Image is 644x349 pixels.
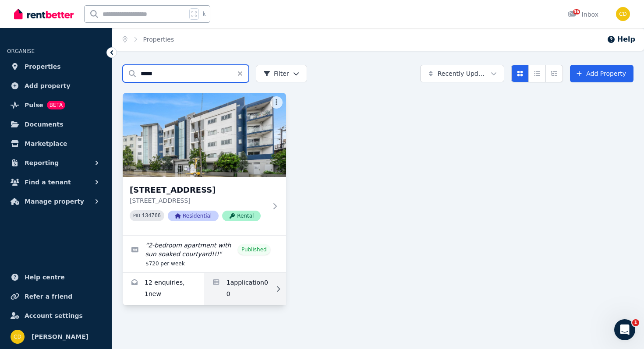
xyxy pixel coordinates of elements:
span: Reporting [25,158,59,168]
button: Card view [511,65,529,82]
span: Filter [263,69,289,78]
span: Account settings [25,310,83,321]
button: Filter [256,65,307,82]
a: Marketplace [7,135,105,152]
button: Help [607,34,635,45]
img: RentBetter [14,7,74,21]
h3: [STREET_ADDRESS] [130,184,267,196]
span: Pulse [25,100,43,110]
span: BETA [47,101,65,109]
a: Add Property [570,65,633,82]
span: Recently Updated [438,69,487,78]
a: Help centre [7,268,105,286]
a: PulseBETA [7,96,105,114]
img: Chris Dimitropoulos [616,7,630,21]
span: k [202,11,205,18]
div: Inbox [568,10,598,19]
img: Chris Dimitropoulos [11,330,25,344]
a: Documents [7,116,105,133]
span: 46 [573,9,580,14]
a: Edit listing: 2-bedroom apartment with sun soaked courtyard!!! [123,236,286,272]
button: Clear search [237,65,249,82]
p: [STREET_ADDRESS] [130,196,267,205]
small: PID [133,213,140,218]
span: Documents [25,119,64,130]
a: Enquiries for 3/231-235 Canterbury Rd, Canterbury [123,273,204,305]
span: Properties [25,61,61,72]
span: 1 [632,319,639,326]
nav: Breadcrumb [112,28,184,51]
code: 134766 [142,213,161,219]
span: Refer a friend [25,291,72,302]
iframe: Intercom live chat [614,319,635,340]
span: Find a tenant [25,177,71,187]
button: Reporting [7,154,105,172]
span: Add property [25,81,71,91]
button: Manage property [7,193,105,210]
button: Compact list view [528,65,546,82]
span: [PERSON_NAME] [32,331,88,342]
a: Applications for 3/231-235 Canterbury Rd, Canterbury [204,273,286,305]
span: Help centre [25,272,65,282]
span: Marketplace [25,138,67,149]
button: More options [270,96,283,109]
span: ORGANISE [7,48,35,54]
span: Manage property [25,196,84,207]
button: Expanded list view [545,65,563,82]
span: Rental [222,211,261,221]
button: Find a tenant [7,173,105,191]
div: View options [511,65,563,82]
button: Recently Updated [420,65,504,82]
a: Add property [7,77,105,95]
a: 3/231-235 Canterbury Rd, Canterbury[STREET_ADDRESS][STREET_ADDRESS]PID 134766ResidentialRental [123,93,286,235]
a: Refer a friend [7,288,105,305]
span: Residential [168,211,219,221]
a: Properties [7,58,105,75]
img: 3/231-235 Canterbury Rd, Canterbury [123,93,286,177]
a: Account settings [7,307,105,324]
a: Properties [143,36,174,43]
